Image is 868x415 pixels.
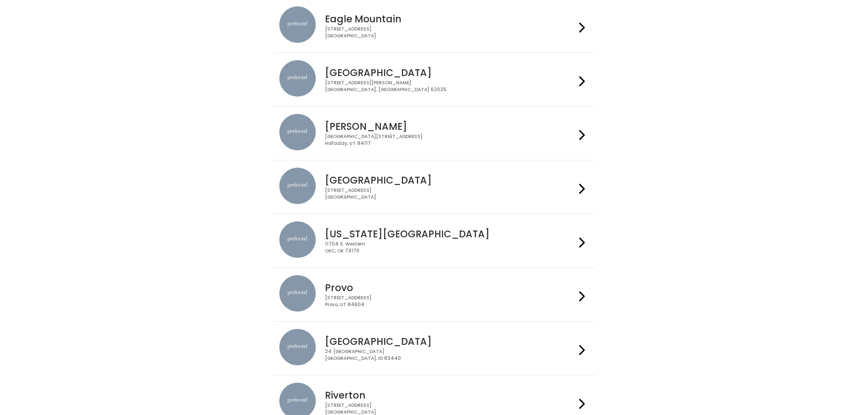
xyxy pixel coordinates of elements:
div: [STREET_ADDRESS] [GEOGRAPHIC_DATA] [325,26,575,39]
img: preloved location [279,60,316,97]
a: preloved location [PERSON_NAME] [GEOGRAPHIC_DATA][STREET_ADDRESS]Holladay, UT 84117 [279,114,589,153]
div: [STREET_ADDRESS] [GEOGRAPHIC_DATA] [325,187,575,200]
h4: Eagle Mountain [325,14,575,24]
a: preloved location [US_STATE][GEOGRAPHIC_DATA] 11704 S. WesternOKC, OK 73170 [279,221,589,260]
h4: [US_STATE][GEOGRAPHIC_DATA] [325,229,575,239]
h4: Riverton [325,390,575,400]
a: preloved location Provo [STREET_ADDRESS]Provo, UT 84604 [279,275,589,314]
div: [STREET_ADDRESS] Provo, UT 84604 [325,295,575,308]
a: preloved location [GEOGRAPHIC_DATA] 24 [GEOGRAPHIC_DATA][GEOGRAPHIC_DATA], ID 83440 [279,329,589,368]
img: preloved location [279,221,316,258]
img: preloved location [279,114,316,150]
h4: Provo [325,282,575,293]
h4: [GEOGRAPHIC_DATA] [325,67,575,78]
h4: [GEOGRAPHIC_DATA] [325,336,575,347]
img: preloved location [279,329,316,365]
a: preloved location Eagle Mountain [STREET_ADDRESS][GEOGRAPHIC_DATA] [279,6,589,45]
h4: [GEOGRAPHIC_DATA] [325,175,575,185]
img: preloved location [279,6,316,43]
img: preloved location [279,168,316,204]
h4: [PERSON_NAME] [325,121,575,132]
div: [GEOGRAPHIC_DATA][STREET_ADDRESS] Holladay, UT 84117 [325,133,575,147]
a: preloved location [GEOGRAPHIC_DATA] [STREET_ADDRESS][GEOGRAPHIC_DATA] [279,168,589,206]
div: [STREET_ADDRESS][PERSON_NAME] [GEOGRAPHIC_DATA], [GEOGRAPHIC_DATA] 62025 [325,80,575,93]
a: preloved location [GEOGRAPHIC_DATA] [STREET_ADDRESS][PERSON_NAME][GEOGRAPHIC_DATA], [GEOGRAPHIC_D... [279,60,589,99]
div: 24 [GEOGRAPHIC_DATA] [GEOGRAPHIC_DATA], ID 83440 [325,348,575,362]
img: preloved location [279,275,316,312]
div: 11704 S. Western OKC, OK 73170 [325,241,575,254]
